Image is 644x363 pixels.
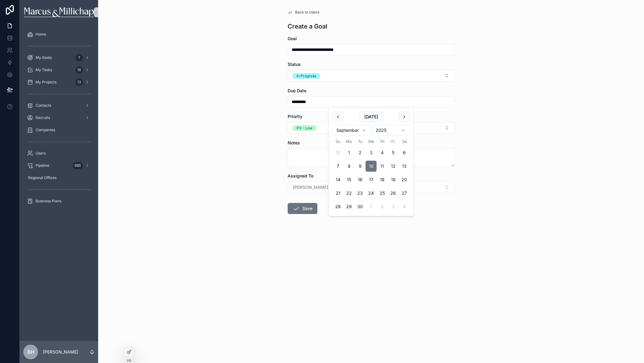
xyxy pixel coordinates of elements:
[288,36,297,41] span: Goal
[295,10,319,15] span: Back to Users
[288,173,313,178] span: Assigned To
[332,161,343,172] button: Sunday, September 7th, 2025
[36,115,50,120] span: Recruits
[343,188,355,199] button: Monday, September 22nd, 2025
[288,88,306,93] span: Due Date
[288,70,454,82] button: Select Button
[399,174,410,185] button: Saturday, September 20th, 2025
[75,54,83,61] div: 7
[23,124,94,136] a: Companies
[366,188,377,199] button: Wednesday, September 24th, 2025
[23,52,94,63] a: My Goals7
[36,128,55,132] span: Companies
[23,160,94,171] a: Pipeline685
[355,201,366,212] button: Tuesday, September 30th, 2025
[377,188,388,199] button: Thursday, September 25th, 2025
[355,161,366,172] button: Tuesday, September 9th, 2025
[355,147,366,158] button: Tuesday, September 2nd, 2025
[75,78,83,86] div: 13
[332,147,343,158] button: Sunday, August 31st, 2025
[27,348,34,356] span: BH
[377,201,388,212] button: Thursday, October 2nd, 2025
[366,138,377,145] th: Wednesday
[36,103,51,108] span: Contacts
[399,138,410,145] th: Saturday
[23,29,94,40] a: Home
[366,161,377,172] button: Wednesday, September 10th, 2025, selected
[297,73,316,79] div: In Progress
[388,138,399,145] th: Friday
[23,112,94,123] a: Recruits
[377,147,388,158] button: Thursday, September 4th, 2025
[288,203,317,214] button: Save
[388,161,399,172] button: Friday, September 12th, 2025
[36,163,49,168] span: Pipeline
[23,77,94,88] a: My Projects13
[399,161,410,172] button: Saturday, September 13th, 2025
[288,122,454,134] button: Select Button
[332,138,343,145] th: Sunday
[343,201,355,212] button: Monday, September 29th, 2025
[343,138,355,145] th: Monday
[297,125,312,131] div: P3 - Low
[36,32,46,37] span: Home
[20,25,98,215] div: scrollable content
[332,138,410,212] table: September 2025
[28,175,56,180] span: Regional Offices
[288,140,300,145] span: Notes
[388,147,399,158] button: Friday, September 5th, 2025
[399,188,410,199] button: Saturday, September 27th, 2025
[23,100,94,111] a: Contacts
[332,201,343,212] button: Sunday, September 28th, 2025
[36,80,56,85] span: My Projects
[288,10,319,15] a: Back to Users
[36,55,52,60] span: My Goals
[75,66,83,74] div: 16
[377,174,388,185] button: Thursday, September 18th, 2025
[23,172,94,183] a: Regional Offices
[366,201,377,212] button: Wednesday, October 1st, 2025
[377,161,388,172] button: Thursday, September 11th, 2025
[355,188,366,199] button: Tuesday, September 23rd, 2025
[23,196,94,207] a: Business Plans
[399,147,410,158] button: Saturday, September 6th, 2025
[399,201,410,212] button: Saturday, October 4th, 2025
[343,147,355,158] button: Monday, September 1st, 2025
[36,67,52,72] span: My Tasks
[388,174,399,185] button: Friday, September 19th, 2025
[355,174,366,185] button: Tuesday, September 16th, 2025
[355,138,366,145] th: Tuesday
[388,201,399,212] button: Friday, October 3rd, 2025
[288,22,327,31] h1: Create a Goal
[73,162,83,169] div: 685
[288,62,301,67] span: Status
[36,199,61,204] span: Business Plans
[332,174,343,185] button: Sunday, September 14th, 2025
[343,161,355,172] button: Monday, September 8th, 2025
[43,349,78,355] p: [PERSON_NAME]
[377,138,388,145] th: Thursday
[366,174,377,185] button: Wednesday, September 17th, 2025
[288,114,302,119] span: Priority
[23,148,94,159] a: Users
[366,147,377,158] button: Today, Wednesday, September 3rd, 2025
[359,111,383,122] button: [DATE]
[343,174,355,185] button: Monday, September 15th, 2025
[23,64,94,75] a: My Tasks16
[332,188,343,199] button: Sunday, September 21st, 2025
[388,188,399,199] button: Friday, September 26th, 2025
[36,151,46,156] span: Users
[24,7,94,17] img: App logo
